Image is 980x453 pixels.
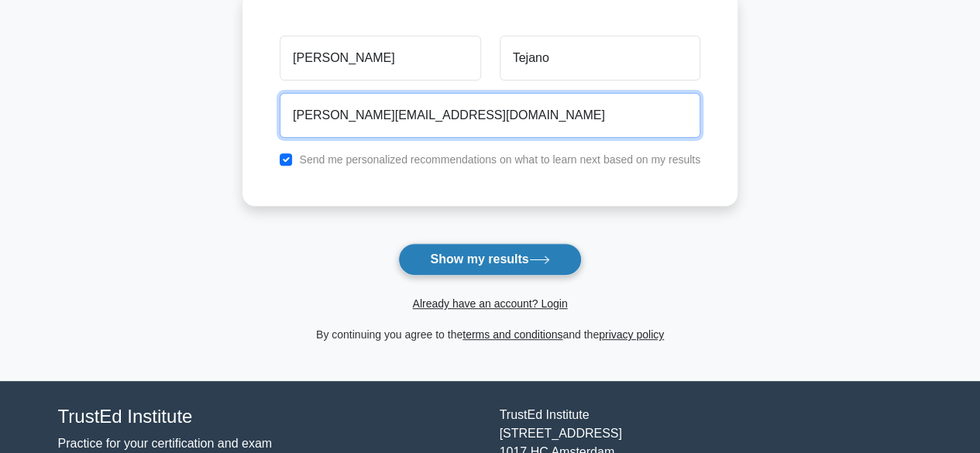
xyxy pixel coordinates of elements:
[280,93,700,138] input: Email
[599,328,664,341] a: privacy policy
[58,437,273,450] a: Practice for your certification and exam
[412,297,567,310] a: Already have an account? Login
[462,328,562,341] a: terms and conditions
[299,153,700,166] label: Send me personalized recommendations on what to learn next based on my results
[500,36,700,81] input: Last name
[398,243,581,276] button: Show my results
[58,406,481,428] h4: TrustEd Institute
[280,36,480,81] input: First name
[233,325,747,344] div: By continuing you agree to the and the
